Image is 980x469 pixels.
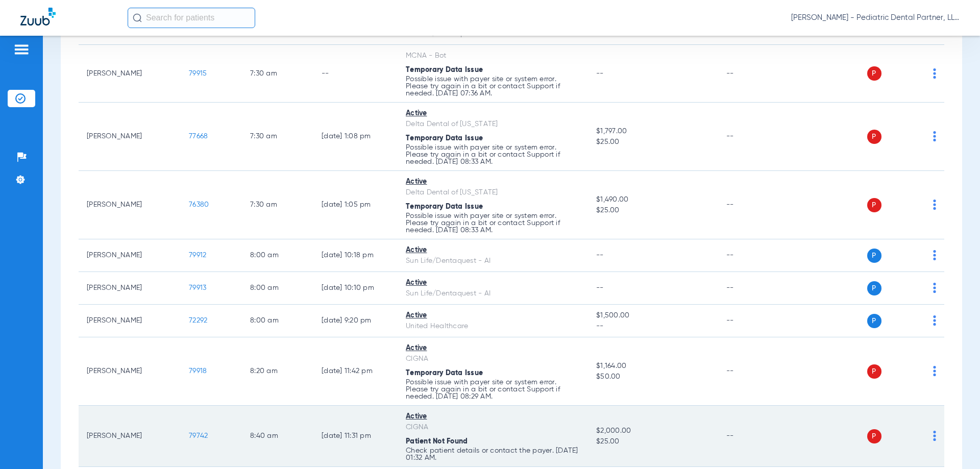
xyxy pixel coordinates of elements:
p: Possible issue with payer site or system error. Please try again in a bit or contact Support if n... [406,144,580,165]
span: P [867,364,881,379]
input: Search for patients [128,8,255,28]
td: [DATE] 1:08 PM [313,103,398,171]
span: Patient Not Found [406,438,468,445]
div: Active [406,411,580,422]
span: $25.00 [596,137,709,147]
span: 79913 [189,284,206,291]
td: [PERSON_NAME] [79,272,181,305]
span: 79915 [189,70,207,77]
span: -- [596,252,604,259]
td: [DATE] 1:05 PM [313,171,398,239]
td: [PERSON_NAME] [79,103,181,171]
td: -- [313,45,398,103]
div: Active [406,278,580,288]
div: United Healthcare [406,321,580,332]
img: group-dot-blue.svg [933,250,936,260]
td: -- [718,406,787,467]
td: 7:30 AM [242,45,313,103]
div: Active [406,177,580,187]
div: Delta Dental of [US_STATE] [406,187,580,198]
span: $25.00 [596,436,709,447]
img: group-dot-blue.svg [933,131,936,141]
span: $1,797.00 [596,126,709,137]
img: hamburger-icon [13,43,30,56]
td: [PERSON_NAME] [79,45,181,103]
span: P [867,281,881,295]
span: Temporary Data Issue [406,135,483,142]
div: Active [406,343,580,354]
div: Active [406,310,580,321]
img: group-dot-blue.svg [933,283,936,293]
span: -- [596,284,604,291]
img: group-dot-blue.svg [933,315,936,326]
span: 77668 [189,133,208,140]
p: Possible issue with payer site or system error. Please try again in a bit or contact Support if n... [406,212,580,234]
td: -- [718,305,787,337]
span: 79912 [189,252,206,259]
td: 8:00 AM [242,239,313,272]
td: [PERSON_NAME] [79,171,181,239]
span: 76380 [189,201,209,208]
td: -- [718,171,787,239]
span: Temporary Data Issue [406,369,483,377]
img: group-dot-blue.svg [933,200,936,210]
span: $1,500.00 [596,310,709,321]
td: [PERSON_NAME] [79,337,181,406]
td: 8:00 AM [242,305,313,337]
img: group-dot-blue.svg [933,366,936,376]
span: $1,490.00 [596,194,709,205]
td: [DATE] 10:10 PM [313,272,398,305]
span: Temporary Data Issue [406,66,483,73]
div: Sun Life/Dentaquest - AI [406,288,580,299]
span: -- [596,70,604,77]
td: -- [718,45,787,103]
span: $1,164.00 [596,361,709,372]
span: P [867,314,881,328]
td: [DATE] 9:20 PM [313,305,398,337]
div: CIGNA [406,422,580,433]
span: Temporary Data Issue [406,203,483,210]
span: 72292 [189,317,207,324]
div: Delta Dental of [US_STATE] [406,119,580,130]
span: [PERSON_NAME] - Pediatric Dental Partner, LLP [791,13,960,23]
p: Check patient details or contact the payer. [DATE] 01:32 AM. [406,447,580,461]
iframe: Chat Widget [929,420,980,469]
td: 7:30 AM [242,103,313,171]
span: P [867,429,881,443]
img: group-dot-blue.svg [933,68,936,79]
div: MCNA - Bot [406,51,580,61]
div: Sun Life/Dentaquest - AI [406,256,580,266]
div: CIGNA [406,354,580,364]
td: [PERSON_NAME] [79,239,181,272]
td: -- [718,103,787,171]
td: 8:20 AM [242,337,313,406]
td: 8:00 AM [242,272,313,305]
span: $25.00 [596,205,709,216]
td: -- [718,337,787,406]
td: 8:40 AM [242,406,313,467]
span: P [867,249,881,263]
td: [DATE] 11:31 PM [313,406,398,467]
span: P [867,66,881,81]
span: $2,000.00 [596,426,709,436]
p: Possible issue with payer site or system error. Please try again in a bit or contact Support if n... [406,76,580,97]
span: P [867,130,881,144]
td: [DATE] 11:42 PM [313,337,398,406]
p: Possible issue with payer site or system error. Please try again in a bit or contact Support if n... [406,379,580,400]
span: -- [596,321,709,332]
td: -- [718,239,787,272]
img: Zuub Logo [20,8,56,26]
td: 7:30 AM [242,171,313,239]
td: -- [718,272,787,305]
img: Search Icon [133,13,142,22]
span: 79742 [189,432,208,439]
td: [PERSON_NAME] [79,305,181,337]
span: P [867,198,881,212]
div: Active [406,245,580,256]
td: [DATE] 10:18 PM [313,239,398,272]
td: [PERSON_NAME] [79,406,181,467]
div: Active [406,108,580,119]
span: $50.00 [596,372,709,382]
span: 79918 [189,367,207,375]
